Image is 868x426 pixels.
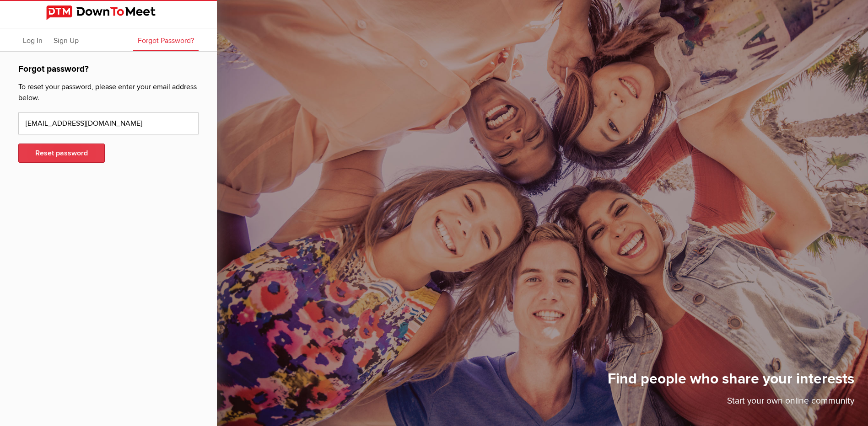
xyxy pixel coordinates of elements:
[23,36,43,45] span: Log In
[54,36,79,45] span: Sign Up
[18,81,199,108] p: To reset your password, please enter your email address below.
[608,370,854,394] h1: Find people who share your interests
[133,28,199,51] a: Forgot Password?
[608,394,854,412] p: Start your own online community
[18,144,105,163] button: Reset password
[49,28,83,51] a: Sign Up
[18,28,47,51] a: Log In
[18,112,199,134] input: Email@address.com
[138,36,194,45] span: Forgot Password?
[18,63,199,81] h1: Forgot password?
[46,5,171,20] img: DownToMeet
